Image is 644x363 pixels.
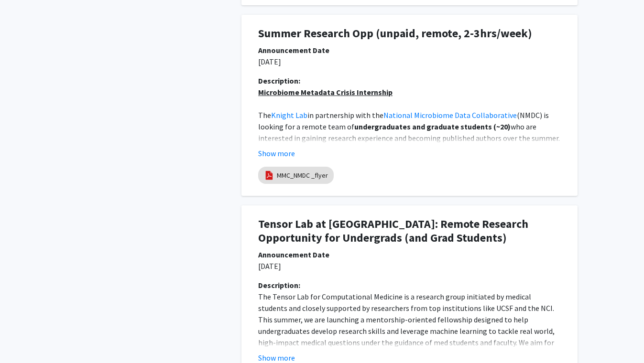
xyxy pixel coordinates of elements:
[271,110,307,120] a: Knight Lab
[258,148,295,159] button: Show more
[258,260,561,272] p: [DATE]
[258,217,561,245] h1: Tensor Lab at [GEOGRAPHIC_DATA]: Remote Research Opportunity for Undergrads (and Grad Students)
[258,109,561,190] p: [GEOGRAPHIC_DATA][US_STATE]
[258,110,271,120] span: The
[258,249,561,260] div: Announcement Date
[258,27,561,41] h1: Summer Research Opp (unpaid, remote, 2-3hrs/week)
[258,44,561,56] div: Announcement Date
[264,170,274,181] img: pdf_icon.png
[7,320,41,356] iframe: Chat
[258,56,561,67] p: [DATE]
[354,122,511,131] strong: undergraduates and graduate students (~20)
[307,110,383,120] span: in partnership with the
[258,87,393,97] u: Microbiome Metadata Crisis Internship
[258,122,561,154] span: who are interested in gaining research experience and becoming published authors over the summer....
[383,110,517,120] a: National Microbiome Data Collaborative
[258,279,561,291] div: Description:
[277,171,328,181] a: MMC_NMDC _flyer
[258,75,561,86] div: Description:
